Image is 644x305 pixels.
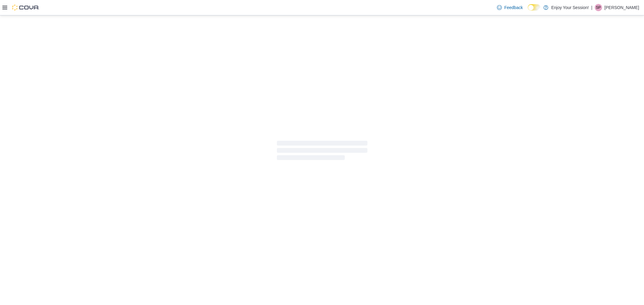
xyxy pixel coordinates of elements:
[504,5,523,11] span: Feedback
[528,11,528,11] span: Dark Mode
[528,4,540,11] input: Dark Mode
[591,4,592,11] p: |
[495,2,525,14] a: Feedback
[551,4,589,11] p: Enjoy Your Session!
[604,4,639,11] p: [PERSON_NAME]
[12,5,39,11] img: Cova
[596,4,601,11] span: SP
[277,142,367,161] span: Loading
[595,4,602,11] div: Samuel Panzeca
